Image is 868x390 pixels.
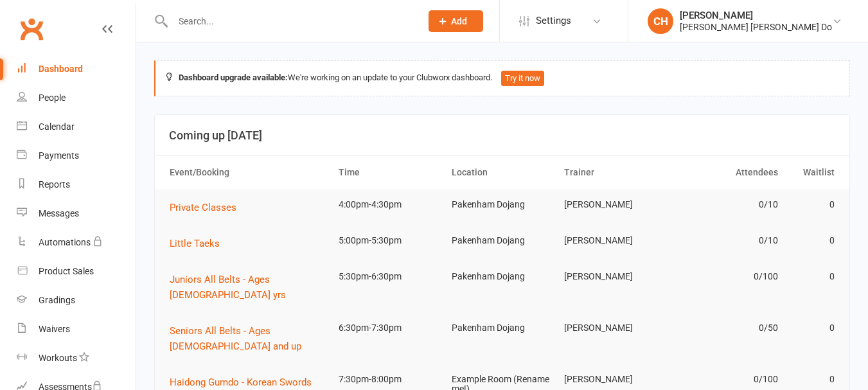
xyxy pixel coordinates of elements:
td: 4:00pm-4:30pm [333,190,446,220]
strong: Dashboard upgrade available: [179,73,288,82]
div: Calendar [39,121,75,132]
button: Try it now [501,71,544,86]
th: Waitlist [784,156,840,189]
td: 5:30pm-6:30pm [333,261,446,292]
div: Automations [39,237,91,247]
a: Gradings [17,286,136,315]
div: Workouts [39,353,77,363]
td: 5:00pm-5:30pm [333,226,446,256]
td: Pakenham Dojang [446,226,559,256]
span: Haidong Gumdo - Korean Swords [170,377,312,388]
button: Private Classes [170,200,245,215]
th: Event/Booking [164,156,333,189]
a: People [17,84,136,112]
a: Waivers [17,315,136,344]
td: 0/10 [671,226,784,256]
div: Dashboard [39,64,83,74]
td: [PERSON_NAME] [558,313,671,343]
a: Workouts [17,344,136,373]
div: [PERSON_NAME] [680,10,832,21]
a: Payments [17,141,136,170]
td: [PERSON_NAME] [558,261,671,292]
td: 6:30pm-7:30pm [333,313,446,343]
th: Location [446,156,559,189]
span: Add [451,16,467,26]
div: Gradings [39,295,75,305]
div: [PERSON_NAME] [PERSON_NAME] Do [680,21,832,33]
a: Reports [17,170,136,199]
td: 0 [784,313,840,343]
td: 0/10 [671,190,784,220]
span: Little Taeks [170,238,220,249]
button: Juniors All Belts - Ages [DEMOGRAPHIC_DATA] yrs [170,272,327,303]
h3: Coming up [DATE] [169,129,835,142]
td: 0 [784,261,840,292]
td: 0 [784,190,840,220]
td: Pakenham Dojang [446,261,559,292]
span: Settings [536,6,571,35]
button: Haidong Gumdo - Korean Swords [170,375,321,390]
span: Seniors All Belts - Ages [DEMOGRAPHIC_DATA] and up [170,325,301,352]
a: Messages [17,199,136,228]
th: Time [333,156,446,189]
span: Private Classes [170,202,236,213]
button: Seniors All Belts - Ages [DEMOGRAPHIC_DATA] and up [170,323,327,354]
td: Pakenham Dojang [446,313,559,343]
th: Attendees [671,156,784,189]
a: Calendar [17,112,136,141]
div: Reports [39,179,70,190]
div: CH [648,8,673,34]
span: Juniors All Belts - Ages [DEMOGRAPHIC_DATA] yrs [170,274,286,301]
button: Little Taeks [170,236,229,251]
input: Search... [169,12,412,30]
div: Messages [39,208,79,218]
td: 0 [784,226,840,256]
div: People [39,93,66,103]
div: Product Sales [39,266,94,276]
td: Pakenham Dojang [446,190,559,220]
td: 0/100 [671,261,784,292]
td: 0/50 [671,313,784,343]
th: Trainer [558,156,671,189]
td: [PERSON_NAME] [558,226,671,256]
a: Dashboard [17,55,136,84]
a: Product Sales [17,257,136,286]
div: We're working on an update to your Clubworx dashboard. [154,60,850,96]
a: Clubworx [15,13,48,45]
a: Automations [17,228,136,257]
div: Waivers [39,324,70,334]
td: [PERSON_NAME] [558,190,671,220]
div: Payments [39,150,79,161]
button: Add [429,10,483,32]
